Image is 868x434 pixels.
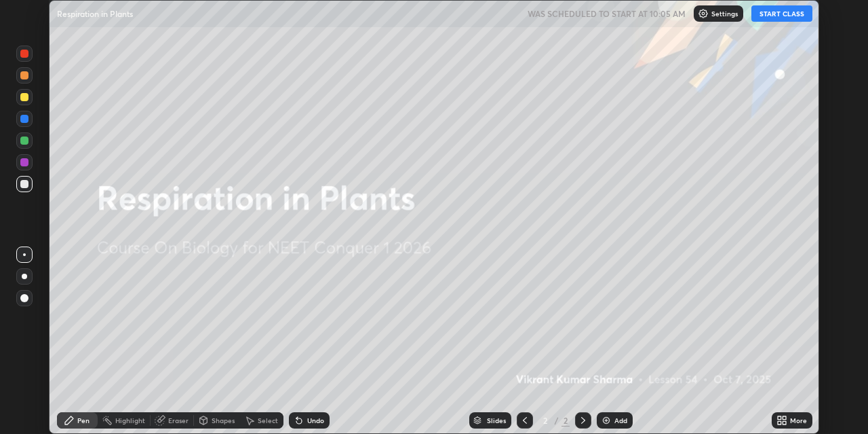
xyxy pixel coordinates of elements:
[528,7,686,20] h5: WAS SCHEDULED TO START AT 10:05 AM
[614,417,627,424] div: Add
[212,417,235,424] div: Shapes
[711,10,738,17] p: Settings
[168,417,189,424] div: Eraser
[698,8,709,19] img: class-settings-icons
[307,417,324,424] div: Undo
[790,417,807,424] div: More
[77,417,90,424] div: Pen
[538,416,552,424] div: 2
[487,417,506,424] div: Slides
[555,416,559,424] div: /
[561,414,570,427] div: 2
[751,5,812,22] button: START CLASS
[258,417,278,424] div: Select
[57,8,133,19] p: Respiration in Plants
[115,417,145,424] div: Highlight
[601,415,612,426] img: add-slide-button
